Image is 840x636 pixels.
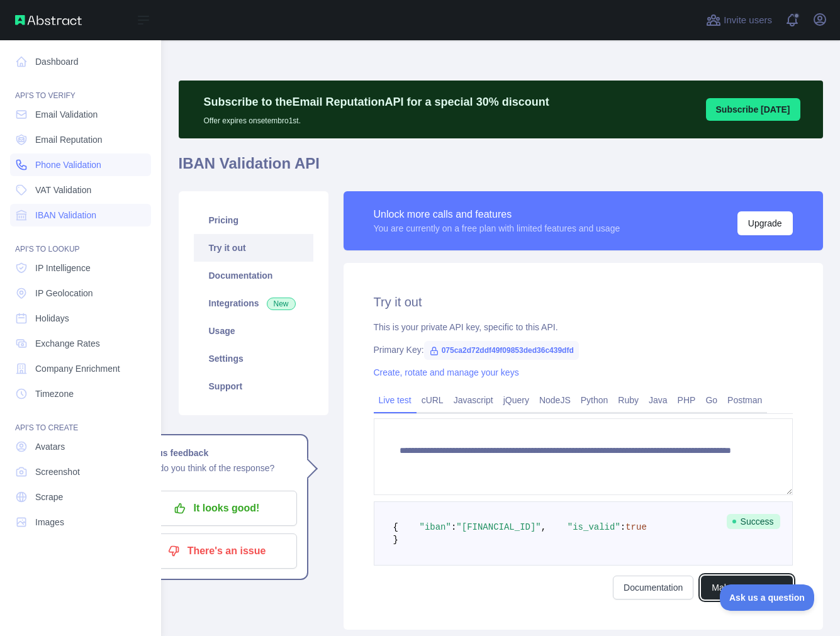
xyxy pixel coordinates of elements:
span: Phone Validation [35,159,101,171]
a: Exchange Rates [10,332,151,355]
span: Email Reputation [35,133,103,146]
span: Company Enrichment [35,362,120,375]
a: IBAN Validation [10,204,151,226]
span: } [393,535,398,545]
h2: Try it out [374,293,793,311]
a: Documentation [613,576,693,600]
a: Create, rotate and manage your keys [374,367,519,377]
a: PHP [673,390,701,410]
a: Holidays [10,307,151,330]
a: Pricing [194,206,313,234]
div: API'S TO LOOKUP [10,229,151,254]
div: Unlock more calls and features [374,207,620,222]
a: Integrations New [194,289,313,317]
a: cURL [417,390,449,410]
span: { [393,522,398,532]
h1: IBAN Validation API [179,153,823,184]
a: Go [700,390,722,410]
a: VAT Validation [10,179,151,201]
a: Settings [194,345,313,372]
a: Support [194,372,313,400]
a: Try it out [194,234,313,262]
img: Abstract API [15,15,82,25]
div: API'S TO CREATE [10,408,151,433]
a: Timezone [10,382,151,405]
div: API'S TO VERIFY [10,75,151,101]
p: Subscribe to the Email Reputation API for a special 30 % discount [204,93,549,111]
a: Usage [194,317,313,345]
p: Offer expires on setembro 1st. [204,111,549,126]
span: 075ca2d72ddf49f09853ded36c439dfd [424,341,579,360]
a: Images [10,511,151,533]
button: Subscribe [DATE] [706,98,800,121]
span: Avatars [35,440,65,453]
span: Holidays [35,312,69,325]
span: IP Intelligence [35,262,91,274]
a: Postman [722,390,767,410]
div: This is your private API key, specific to this API. [374,321,793,333]
a: Screenshot [10,460,151,483]
button: Invite users [703,10,775,30]
a: Phone Validation [10,153,151,176]
a: Documentation [194,262,313,289]
a: Email Reputation [10,128,151,151]
a: Avatars [10,435,151,458]
span: VAT Validation [35,184,91,196]
a: Dashboard [10,50,151,73]
span: IBAN Validation [35,209,96,221]
span: Scrape [35,491,63,503]
span: true [625,522,647,532]
span: Success [727,514,780,529]
button: Make test request [701,576,792,600]
a: Live test [374,390,417,410]
span: , [541,522,546,532]
button: Upgrade [737,211,793,235]
span: New [267,298,296,310]
a: Javascript [449,390,498,410]
span: Exchange Rates [35,337,100,350]
a: Java [644,390,673,410]
div: Primary Key: [374,343,793,356]
span: Images [35,516,64,528]
a: Company Enrichment [10,357,151,380]
span: Timezone [35,388,74,400]
span: IP Geolocation [35,287,93,299]
a: Python [576,390,613,410]
span: "iban" [420,522,451,532]
span: "[FINANCIAL_ID]" [456,522,540,532]
span: Email Validation [35,108,98,121]
a: Ruby [613,390,644,410]
a: jQuery [498,390,534,410]
span: Invite users [724,13,772,28]
span: Screenshot [35,466,80,478]
a: Email Validation [10,103,151,126]
iframe: Toggle Customer Support [720,584,815,611]
span: "is_valid" [568,522,620,532]
span: : [451,522,456,532]
span: : [620,522,625,532]
a: IP Intelligence [10,257,151,279]
div: You are currently on a free plan with limited features and usage [374,222,620,235]
a: IP Geolocation [10,282,151,304]
a: Scrape [10,486,151,508]
a: NodeJS [534,390,576,410]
